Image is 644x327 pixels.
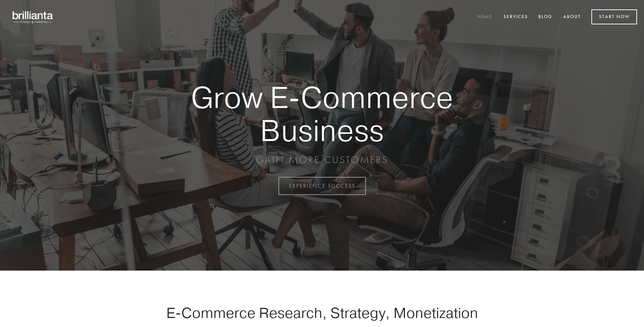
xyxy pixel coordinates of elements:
h1: E-Commerce Research, Strategy, Monetization [144,304,500,321]
a: Start Now [591,9,637,24]
p: GAIN MORE CUSTOMERS [167,154,477,166]
img: brillianta - research, strategy, marketing [7,7,59,27]
a: About [559,11,585,23]
strong: Grow E-Commerce Business [167,81,477,147]
a: Services [499,11,532,23]
a: EXPERIENCE SUCCESS [278,177,366,195]
a: Home [473,11,497,23]
a: Blog [534,11,557,23]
